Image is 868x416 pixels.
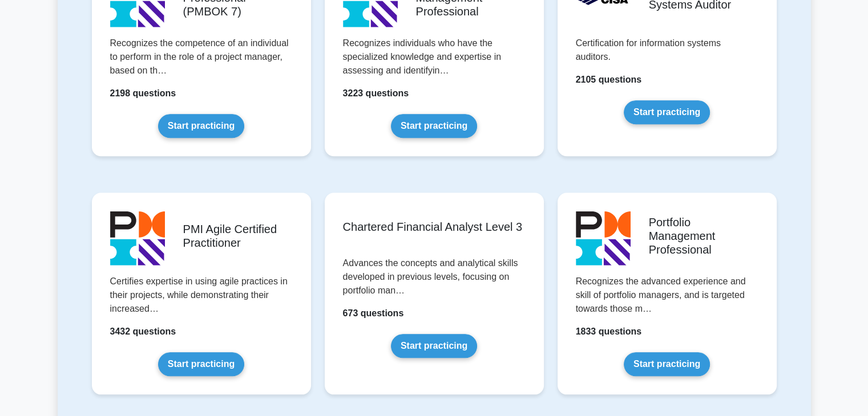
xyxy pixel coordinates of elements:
[391,334,477,358] a: Start practicing
[391,114,477,138] a: Start practicing
[624,100,710,124] a: Start practicing
[158,352,244,376] a: Start practicing
[158,114,244,138] a: Start practicing
[624,352,710,376] a: Start practicing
